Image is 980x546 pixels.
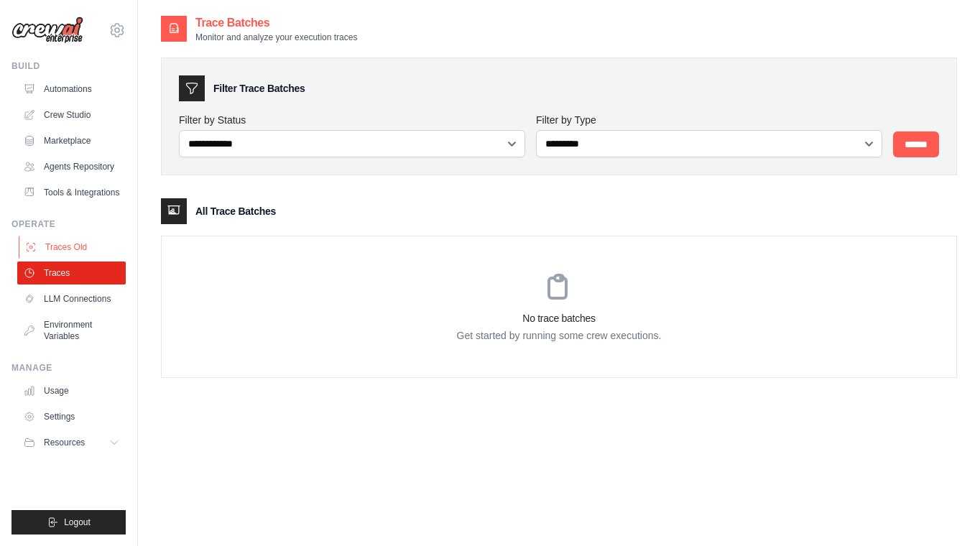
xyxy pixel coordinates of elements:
h2: Trace Batches [195,14,357,32]
a: Crew Studio [17,103,126,126]
h3: Filter Trace Batches [213,81,305,96]
p: Get started by running some crew executions. [162,328,956,343]
h3: All Trace Batches [195,204,276,218]
div: Build [11,60,126,72]
h3: No trace batches [162,311,956,325]
label: Filter by Type [536,113,882,127]
a: Automations [17,78,126,101]
a: Agents Repository [17,155,126,178]
a: Traces Old [19,236,127,259]
img: Logo [11,17,83,44]
button: Logout [11,510,126,535]
a: Environment Variables [17,313,126,348]
a: Marketplace [17,129,126,152]
a: LLM Connections [17,287,126,310]
a: Usage [17,379,126,402]
button: Resources [17,431,126,454]
div: Operate [11,218,126,230]
label: Filter by Status [179,113,524,127]
span: Logout [64,517,91,528]
a: Tools & Integrations [17,181,126,204]
a: Traces [17,262,126,284]
div: Manage [11,362,126,374]
a: Settings [17,405,126,428]
p: Monitor and analyze your execution traces [195,32,357,43]
span: Resources [44,437,85,448]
